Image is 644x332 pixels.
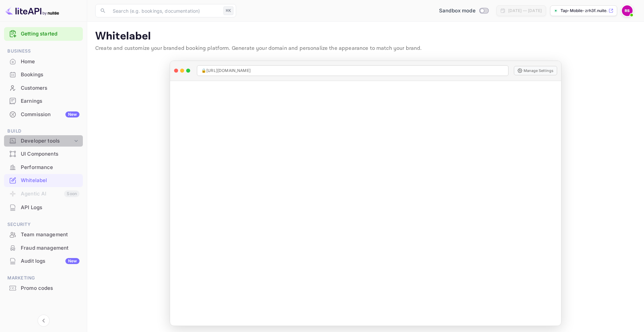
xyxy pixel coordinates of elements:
[4,48,83,55] span: Business
[4,55,83,68] div: Home
[4,55,83,68] a: Home
[622,5,633,16] img: Raul Sosa
[4,82,83,94] a: Customers
[21,97,79,105] div: Earnings
[65,111,79,117] div: New
[95,30,636,43] p: Whitelabel
[21,71,79,79] div: Bookings
[4,148,83,160] a: UI Components
[4,228,83,241] a: Team management
[21,244,79,252] div: Fraud management
[65,258,79,264] div: New
[4,135,83,147] div: Developer tools
[109,4,221,17] input: Search (e.g. bookings, documentation)
[4,255,83,267] a: Audit logsNew
[4,282,83,295] div: Promo codes
[4,174,83,186] a: Whitelabel
[4,174,83,187] div: Whitelabel
[4,27,83,41] div: Getting started
[21,164,79,171] div: Performance
[4,274,83,282] span: Marketing
[4,228,83,241] div: Team management
[21,231,79,239] div: Team management
[5,5,59,16] img: LiteAPI logo
[4,68,83,81] a: Bookings
[514,66,557,75] button: Manage Settings
[4,68,83,81] div: Bookings
[4,82,83,95] div: Customers
[21,204,79,212] div: API Logs
[4,282,83,294] a: Promo codes
[4,242,83,255] div: Fraud management
[4,221,83,228] span: Security
[95,45,636,53] p: Create and customize your branded booking platform. Generate your domain and personalize the appe...
[21,84,79,92] div: Customers
[21,284,79,292] div: Promo codes
[4,148,83,161] div: UI Components
[21,150,79,158] div: UI Components
[21,58,79,66] div: Home
[4,201,83,214] a: API Logs
[21,257,79,265] div: Audit logs
[21,111,79,118] div: Commission
[4,161,83,173] a: Performance
[4,201,83,214] div: API Logs
[4,128,83,135] span: Build
[21,30,79,38] a: Getting started
[4,108,83,120] a: CommissionNew
[38,315,50,327] button: Collapse navigation
[4,242,83,254] a: Fraud management
[4,95,83,108] div: Earnings
[436,7,491,15] div: Switch to Production mode
[4,255,83,268] div: Audit logsNew
[21,137,73,145] div: Developer tools
[4,95,83,107] a: Earnings
[560,8,607,14] p: Tap-Mobile-zrh3f.nuite...
[223,6,233,15] div: ⌘K
[4,108,83,121] div: CommissionNew
[21,177,79,184] div: Whitelabel
[508,8,542,14] div: [DATE] — [DATE]
[201,68,251,74] span: 🔒 [URL][DOMAIN_NAME]
[439,7,476,15] span: Sandbox mode
[4,161,83,174] div: Performance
